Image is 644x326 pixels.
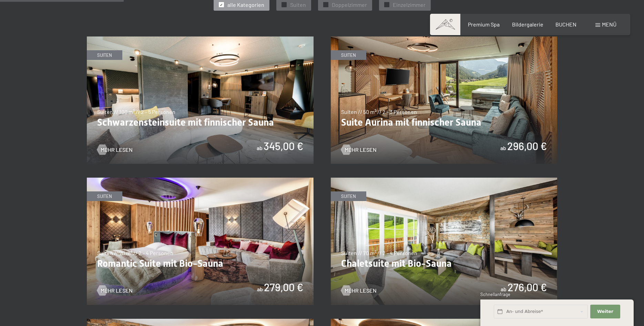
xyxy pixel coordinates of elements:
a: Mehr Lesen [97,146,133,154]
img: Romantic Suite mit Bio-Sauna [87,178,314,305]
a: Premium Spa [468,21,500,28]
a: Chaletsuite mit Bio-Sauna [331,178,558,182]
span: ✓ [220,2,223,7]
a: Mehr Lesen [341,146,377,154]
span: Weiter [597,308,613,315]
span: ✓ [324,2,327,7]
a: Nature Suite mit Sauna [87,319,314,323]
span: Doppelzimmer [332,1,367,9]
span: Mehr Lesen [345,146,377,154]
a: Mehr Lesen [97,287,133,294]
span: Menü [602,21,616,28]
img: Chaletsuite mit Bio-Sauna [331,178,558,305]
span: Schnellanfrage [480,292,510,297]
img: Suite Aurina mit finnischer Sauna [331,36,558,164]
span: Mehr Lesen [101,287,133,294]
a: Romantic Suite mit Bio-Sauna [87,178,314,182]
a: Bildergalerie [512,21,543,28]
a: Suite Deluxe mit Sauna [331,319,558,323]
span: ✓ [385,2,388,7]
a: BUCHEN [555,21,576,28]
img: Schwarzensteinsuite mit finnischer Sauna [87,36,314,164]
span: Mehr Lesen [101,146,133,154]
a: Mehr Lesen [341,287,377,294]
span: Suiten [290,1,306,9]
a: Schwarzensteinsuite mit finnischer Sauna [87,37,314,41]
span: Mehr Lesen [345,287,377,294]
span: alle Kategorien [227,1,264,9]
a: Suite Aurina mit finnischer Sauna [331,37,558,41]
span: Einzelzimmer [393,1,426,9]
span: ✓ [283,2,285,7]
button: Weiter [590,305,620,319]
